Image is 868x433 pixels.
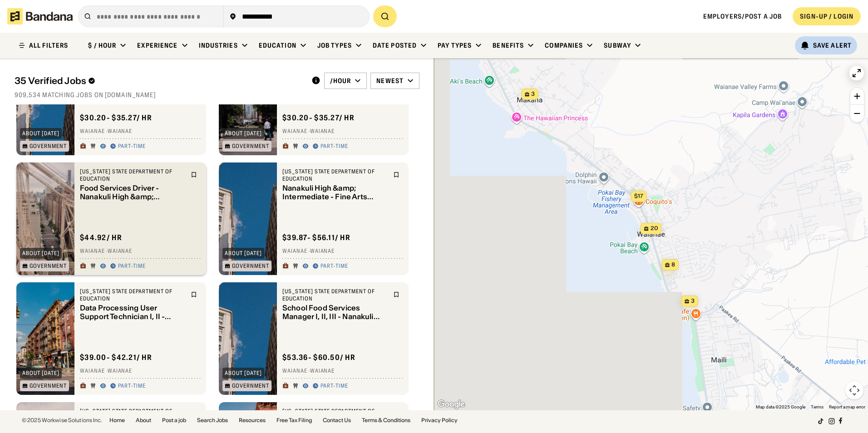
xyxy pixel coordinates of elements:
[137,41,178,49] div: Experience
[80,288,185,302] div: [US_STATE] State Department of Education
[80,128,201,135] div: Waianae · Waianae
[282,128,403,135] div: Waianae · Waianae
[604,41,631,49] div: Subway
[30,143,67,149] div: Government
[829,404,865,409] a: Report a map error
[691,297,695,305] span: 3
[15,75,304,86] div: 35 Verified Jobs
[22,370,59,376] div: about [DATE]
[671,261,675,269] span: 8
[436,399,466,410] img: Google
[421,418,458,423] a: Privacy Policy
[330,77,351,85] div: /hour
[321,143,348,150] div: Part-time
[259,41,296,49] div: Education
[282,368,403,375] div: Waianae · Waianae
[811,404,824,409] a: Terms (opens in new tab)
[362,418,410,423] a: Terms & Conditions
[80,408,185,422] div: [US_STATE] State Department of Education
[376,77,404,85] div: Newest
[531,90,535,98] span: 3
[845,381,863,399] button: Map camera controls
[118,383,146,390] div: Part-time
[282,304,388,321] div: School Food Services Manager I, II, III - Nanakuli High &amp; Intermediate - 4674167-0
[118,143,146,150] div: Part-time
[80,368,201,375] div: Waianae · Waianae
[321,263,348,270] div: Part-time
[282,353,355,362] div: $ 53.36 - $60.50 / hr
[651,225,658,232] span: 20
[199,41,238,49] div: Industries
[282,288,388,302] div: [US_STATE] State Department of Education
[197,418,228,423] a: Search Jobs
[438,41,472,49] div: Pay Types
[703,12,782,20] a: Employers/Post a job
[109,418,125,423] a: Home
[30,383,67,389] div: Government
[225,251,262,256] div: about [DATE]
[7,8,73,25] img: Bandana logotype
[282,248,403,255] div: Waianae · Waianae
[282,168,388,182] div: [US_STATE] State Department of Education
[282,113,355,123] div: $ 30.20 - $35.27 / hr
[436,399,466,410] a: Open this area in Google Maps (opens a new window)
[282,408,388,422] div: [US_STATE] State Department of Education
[321,383,348,390] div: Part-time
[80,168,185,182] div: [US_STATE] State Department of Education
[80,113,152,123] div: $ 30.20 - $35.27 / hr
[756,404,805,409] span: Map data ©2025 Google
[323,418,351,423] a: Contact Us
[30,263,67,269] div: Government
[225,131,262,136] div: about [DATE]
[118,263,146,270] div: Part-time
[15,104,419,410] div: grid
[813,41,852,49] div: Save Alert
[80,353,152,362] div: $ 39.00 - $42.21 / hr
[29,42,68,49] div: ALL FILTERS
[545,41,583,49] div: Companies
[22,418,102,423] div: © 2025 Workwise Solutions Inc.
[136,418,151,423] a: About
[800,12,853,20] div: SIGN-UP / LOGIN
[317,41,352,49] div: Job Types
[239,418,266,423] a: Resources
[80,248,201,255] div: Waianae · Waianae
[232,263,269,269] div: Government
[22,131,59,136] div: about [DATE]
[162,418,186,423] a: Post a job
[282,233,350,242] div: $ 39.87 - $56.11 / hr
[80,304,185,321] div: Data Processing User Support Technician I, II - Nanakuli High &amp; Intermediate - 4950467-0
[15,91,419,99] div: 909,534 matching jobs on [DOMAIN_NAME]
[232,143,269,149] div: Government
[232,383,269,389] div: Government
[282,184,388,202] div: Nanakuli High &amp; Intermediate - Fine Arts Teacher-Poly Dance, 65919 (2025-01951) - 4944785-0
[634,192,643,199] span: $17
[225,370,262,376] div: about [DATE]
[88,41,116,49] div: $ / hour
[80,184,185,202] div: Food Services Driver - Nanakuli High &amp; Intermediate - 5038464-0
[22,251,59,256] div: about [DATE]
[493,41,524,49] div: Benefits
[373,41,417,49] div: Date Posted
[276,418,312,423] a: Free Tax Filing
[80,233,122,242] div: $ 44.92 / hr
